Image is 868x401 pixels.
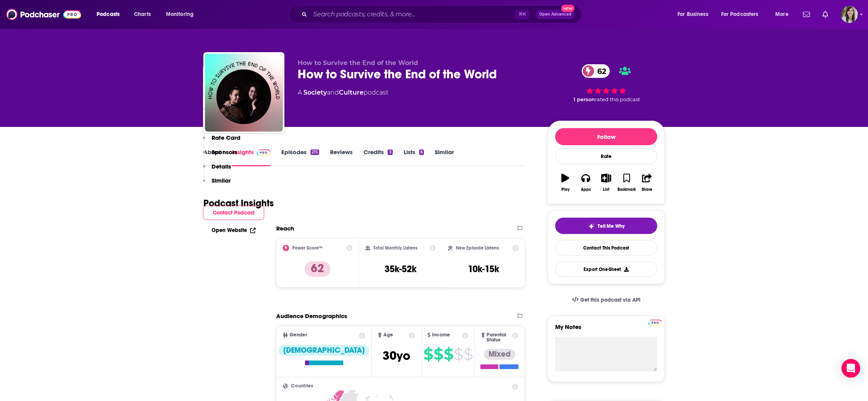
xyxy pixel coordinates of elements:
[444,348,453,361] span: $
[555,218,657,234] button: tell me why sparkleTell Me Why
[637,169,657,197] button: Share
[305,261,330,277] p: 62
[129,8,155,21] a: Charts
[435,148,454,166] a: Similar
[603,187,609,192] div: List
[339,89,363,96] a: Culture
[298,88,388,97] div: A podcast
[205,54,283,132] img: How to Survive the End of the World
[6,7,81,22] img: Podchaser - Follow, Share and Rate Podcasts
[555,240,657,255] a: Contact This Podcast
[595,97,640,102] span: rated this podcast
[166,9,194,20] span: Monitoring
[617,187,636,192] div: Bookmark
[203,177,231,191] button: Similar
[134,9,151,20] span: Charts
[91,8,130,21] button: open menu
[327,89,339,96] span: and
[672,8,718,21] button: open menu
[97,9,120,20] span: Podcasts
[555,262,657,277] button: Export One-Sheet
[298,59,418,67] span: How to Survive the End of the World
[589,64,610,78] span: 62
[464,348,473,361] span: $
[539,12,572,16] span: Open Advanced
[548,59,665,107] div: 62 1 personrated this podcast
[330,148,353,166] a: Reviews
[291,383,313,389] span: Countries
[212,177,231,184] p: Similar
[841,6,858,23] button: Show profile menu
[588,223,595,229] img: tell me why sparkle
[561,187,570,192] div: Play
[161,8,204,21] button: open menu
[454,348,463,361] span: $
[279,345,369,356] div: [DEMOGRAPHIC_DATA]
[432,332,450,338] span: Income
[648,320,662,326] img: Podchaser Pro
[716,8,770,21] button: open menu
[434,348,443,361] span: $
[383,332,393,338] span: Age
[573,97,595,102] span: 1 person
[555,169,575,197] button: Play
[423,348,433,361] span: $
[276,225,294,232] h2: Reach
[721,9,759,20] span: For Podcasters
[566,290,647,310] a: Get this podcast via API
[555,128,657,145] button: Follow
[203,206,264,220] button: Contact Podcast
[616,169,637,197] button: Bookmark
[580,297,640,303] span: Get this podcast via API
[212,163,231,170] p: Details
[419,149,424,155] div: 6
[575,169,596,197] button: Apps
[561,5,575,12] span: New
[841,6,858,23] img: User Profile
[555,148,657,164] div: Rate
[536,10,575,19] button: Open AdvancedNew
[203,148,237,163] button: Sponsors
[648,318,662,326] a: Pro website
[296,5,589,23] div: Search podcasts, credits, & more...
[555,323,657,337] label: My Notes
[598,223,625,229] span: Tell Me Why
[373,245,417,251] h2: Total Monthly Listens
[515,9,529,19] span: ⌘ K
[404,148,424,166] a: Lists6
[212,227,256,234] a: Open Website
[212,148,237,156] p: Sponsors
[468,263,499,275] h3: 10k-15k
[677,9,708,20] span: For Business
[383,348,410,363] span: 30 yo
[276,312,347,320] h2: Audience Demographics
[363,148,392,166] a: Credits3
[281,148,319,166] a: Episodes215
[800,8,813,21] a: Show notifications dropdown
[596,169,616,197] button: List
[385,263,416,275] h3: 35k-52k
[310,8,515,21] input: Search podcasts, credits, & more...
[456,245,499,251] h2: New Episode Listens
[292,245,323,251] h2: Power Score™
[203,163,231,177] button: Details
[842,359,860,378] div: Open Intercom Messenger
[819,8,831,21] a: Show notifications dropdown
[775,9,789,20] span: More
[581,187,591,192] div: Apps
[388,149,392,155] div: 3
[487,332,511,343] span: Parental Status
[642,187,652,192] div: Share
[770,8,798,21] button: open menu
[484,349,515,360] div: Mixed
[841,6,858,23] span: Logged in as devinandrade
[303,89,327,96] a: Society
[582,64,610,78] a: 62
[311,149,319,155] div: 215
[289,332,307,338] span: Gender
